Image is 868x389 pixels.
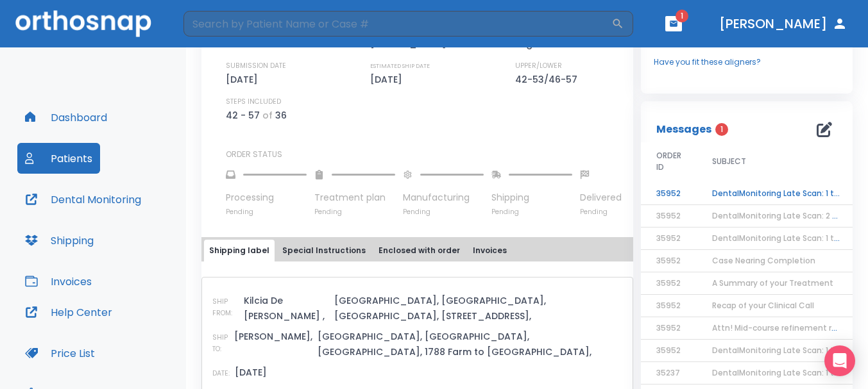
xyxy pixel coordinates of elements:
[370,60,430,72] p: ESTIMATED SHIP DATE
[712,300,814,311] span: Recap of your Clinical Call
[468,240,512,261] button: Invoices
[824,345,855,376] div: Open Intercom Messenger
[318,329,622,360] p: [GEOGRAPHIC_DATA], [GEOGRAPHIC_DATA], [GEOGRAPHIC_DATA], 1788 Farm to [GEOGRAPHIC_DATA],
[656,322,681,333] span: 35952
[204,240,275,261] button: Shipping label
[656,277,681,288] span: 35952
[183,11,611,37] input: Search by Patient Name or Case #
[697,183,857,205] td: DentalMonitoring Late Scan: 1 to 2 Weeks Notification
[656,122,711,137] p: Messages
[641,183,697,205] td: 35952
[277,240,371,261] button: Special Instructions
[17,338,103,368] button: Price List
[580,191,622,204] p: Delivered
[370,72,407,87] p: [DATE]
[712,322,862,333] span: Attn! Mid-course refinement required
[715,123,728,136] span: 1
[515,60,562,72] p: UPPER/LOWER
[235,365,267,380] p: [DATE]
[515,72,582,87] p: 42-53/46-57
[226,149,624,160] p: ORDER STATUS
[656,255,681,266] span: 35952
[275,108,287,123] p: 36
[314,191,395,204] p: Treatment plan
[226,191,307,204] p: Processing
[373,240,465,261] button: Enclosed with order
[712,277,833,288] span: A Summary of your Treatment
[656,210,681,221] span: 35952
[17,266,99,297] button: Invoices
[15,10,151,37] img: Orthosnap
[656,367,680,378] span: 35237
[226,60,286,72] p: SUBMISSION DATE
[262,108,273,123] p: of
[656,345,681,356] span: 35952
[656,300,681,311] span: 35952
[226,207,307,217] p: Pending
[226,108,260,123] p: 42 - 57
[244,293,330,324] p: Kilcia De [PERSON_NAME] ,
[334,293,622,324] p: [GEOGRAPHIC_DATA], [GEOGRAPHIC_DATA], [GEOGRAPHIC_DATA], [STREET_ADDRESS],
[212,296,239,319] p: SHIP FROM:
[17,143,100,174] button: Patients
[226,72,262,87] p: [DATE]
[712,255,815,266] span: Case Nearing Completion
[204,240,631,261] div: tabs
[491,191,572,204] p: Shipping
[212,332,229,355] p: SHIP TO:
[17,184,149,215] button: Dental Monitoring
[17,102,115,133] button: Dashboard
[656,233,681,244] span: 35952
[403,191,484,204] p: Manufacturing
[676,10,688,22] span: 1
[714,12,853,35] button: [PERSON_NAME]
[491,207,572,217] p: Pending
[17,297,120,327] button: Help Center
[212,368,230,379] p: DATE:
[226,96,281,108] p: STEPS INCLUDED
[403,207,484,217] p: Pending
[712,156,746,167] span: SUBJECT
[234,329,312,344] p: [PERSON_NAME],
[314,207,395,217] p: Pending
[17,225,101,256] button: Shipping
[654,56,840,68] a: Have you fit these aligners?
[580,207,622,217] p: Pending
[656,150,681,173] span: ORDER ID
